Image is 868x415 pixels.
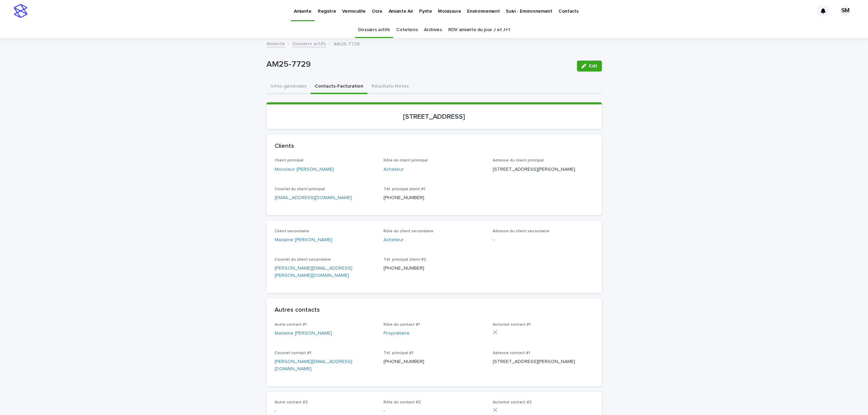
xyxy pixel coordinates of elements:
span: Autre contact #1 [275,323,307,327]
a: Amiante [266,39,285,47]
a: [PERSON_NAME][EMAIL_ADDRESS][PERSON_NAME][DOMAIN_NAME] [275,266,352,278]
span: Courriel du client secondaire [275,258,331,262]
a: Archives [424,22,442,38]
button: Edit [577,61,602,72]
span: Autorisé contact #1 [493,323,531,327]
p: [PHONE_NUMBER] [383,194,485,202]
span: Courriel contact #1 [275,351,311,355]
a: [EMAIL_ADDRESS][DOMAIN_NAME] [275,195,352,200]
span: Autre contact #2 [275,400,308,404]
a: Cotations [396,22,418,38]
a: Monsieur [PERSON_NAME] [275,166,334,173]
span: Tél. principal #1 [383,351,413,355]
a: Madame [PERSON_NAME] [275,330,332,337]
p: [STREET_ADDRESS][PERSON_NAME] [493,358,594,365]
p: [STREET_ADDRESS][PERSON_NAME] [493,166,594,173]
span: Rôle du contact #1 [383,323,420,327]
span: Tél. principal client #1 [383,187,425,191]
p: [PHONE_NUMBER] [383,265,485,272]
span: Autorisé contact #2 [493,400,532,404]
p: - [275,407,376,415]
p: - [383,407,485,415]
span: Client principal [275,158,303,163]
img: stacker-logo-s-only.png [14,4,27,18]
a: Propriétaire [383,330,410,337]
span: Rôle du contact #2 [383,400,421,404]
span: Rôle du client secondaire [383,229,433,233]
button: Contacts-Facturation [311,80,367,94]
button: Résultats-Notes [367,80,413,94]
span: Rôle du client principal [383,158,428,163]
p: [STREET_ADDRESS] [275,113,594,121]
span: Adresse du client secondaire [493,229,550,233]
button: Infos-générales [266,80,311,94]
a: Acheteur [383,166,404,173]
a: Madame [PERSON_NAME] [275,236,332,244]
a: [PERSON_NAME][EMAIL_ADDRESS][DOMAIN_NAME] [275,359,352,371]
p: AM25-7729 [266,60,571,69]
span: Courriel du client principal [275,187,325,191]
h2: Clients [275,143,294,150]
span: Adresse contact #1 [493,351,530,355]
p: [PHONE_NUMBER] [383,358,485,365]
a: Dossiers actifs [292,39,326,47]
span: Edit [589,64,597,68]
span: Adresse du client principal [493,158,544,163]
div: SM [840,5,851,16]
p: AM25-7729 [334,40,360,47]
span: Client secondaire [275,229,309,233]
a: RDV amiante du jour J et J+1 [448,22,510,38]
p: - [493,236,594,244]
span: Tél. principal client #2 [383,258,426,262]
a: Dossiers actifs [358,22,390,38]
h2: Autres contacts [275,307,320,314]
a: Acheteur [383,236,404,244]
